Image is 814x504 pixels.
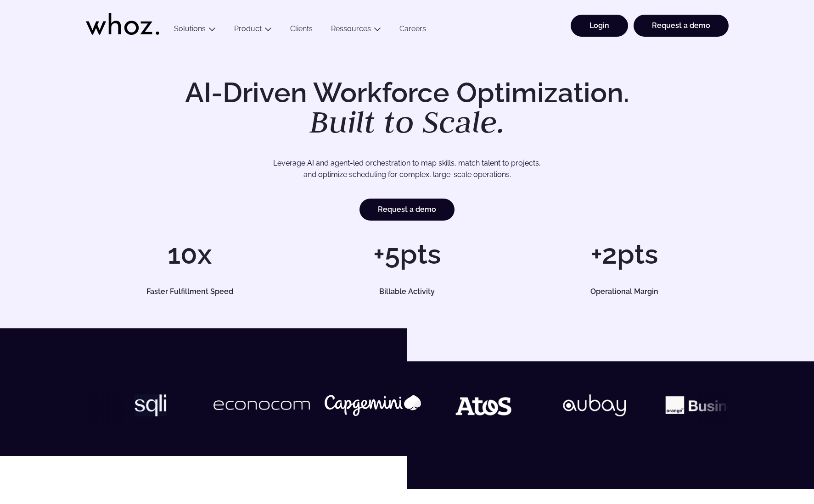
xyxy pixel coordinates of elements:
[234,24,262,33] a: Product
[390,24,435,37] a: Careers
[225,24,281,37] button: Product
[331,24,371,33] a: Ressources
[309,101,505,142] em: Built to Scale.
[322,24,390,37] button: Ressources
[118,157,696,181] p: Leverage AI and agent-led orchestration to map skills, match talent to projects, and optimize sch...
[359,199,455,221] a: Request a demo
[165,24,225,37] button: Solutions
[634,15,729,37] a: Request a demo
[520,240,728,268] h1: +2pts
[172,79,642,138] h1: AI-Driven Workforce Optimization.
[96,288,283,295] h5: Faster Fulfillment Speed
[303,240,511,268] h1: +5pts
[281,24,322,37] a: Clients
[531,288,718,295] h5: Operational Margin
[571,15,628,37] a: Login
[314,288,501,295] h5: Billable Activity
[86,240,294,268] h1: 10x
